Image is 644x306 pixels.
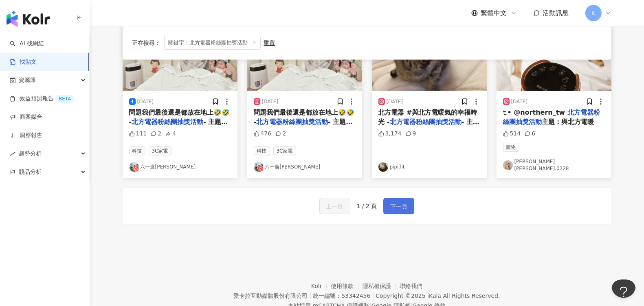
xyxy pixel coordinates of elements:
[254,130,272,138] div: 476
[10,40,44,48] a: searchAI 找網紅
[376,293,500,299] div: Copyright © 2025 All Rights Reserved.
[503,109,600,125] mark: 北方電器粉絲團抽獎活動
[378,109,477,125] span: 北方電器 #與北方電暖氣的幸福時光 -
[233,293,308,299] div: 愛卡拉互動媒體股份有限公司
[311,283,331,289] a: Kolr
[165,130,176,138] div: 4
[132,40,161,46] span: 正在搜尋 ：
[378,162,388,172] img: KOL Avatar
[149,146,171,155] span: 3C家電
[525,130,535,138] div: 6
[543,9,569,17] span: 活動訊息
[511,98,528,105] div: [DATE]
[129,162,231,172] a: KOL Avatar六一遛[PERSON_NAME]
[129,130,147,138] div: 111
[137,98,154,105] div: [DATE]
[10,58,37,66] a: 找貼文
[390,118,462,126] mark: 北方電器粉絲團抽獎活動
[331,283,363,289] a: 使用條款
[129,109,230,125] span: 問題我們最後還是都放在地上🤣🤣 -
[313,293,370,299] div: 統一編號：53342456
[319,198,350,214] button: 上一頁
[254,162,264,172] img: KOL Avatar
[372,293,374,299] span: |
[390,202,407,211] span: 下一頁
[254,162,356,172] a: KOL Avatar六一遛[PERSON_NAME]
[542,118,594,126] span: 主題：與北方電暖
[10,113,42,121] a: 商案媒合
[19,71,36,89] span: 資源庫
[387,98,403,105] div: [DATE]
[400,283,422,289] a: 聯絡我們
[357,203,377,209] span: 1 / 2 頁
[10,131,42,140] a: 洞察報告
[10,95,74,103] a: 效益預測報告BETA
[611,279,636,304] iframe: Toggle Customer Support
[262,98,279,105] div: [DATE]
[264,40,275,46] div: 重置
[427,293,441,299] a: iKala
[254,109,355,125] span: 問題我們最後還是都放在地上🤣🤣 -
[129,162,139,172] img: KOL Avatar
[256,118,328,126] mark: 北方電器粉絲團抽獎活動
[19,144,42,163] span: 趨勢分析
[378,162,480,172] a: KOL Avatarpipi.lit
[503,130,521,138] div: 514
[7,11,50,27] img: logo
[503,160,513,170] img: KOL Avatar
[151,130,161,138] div: 2
[378,130,402,138] div: 3,174
[406,130,416,138] div: 9
[19,163,42,181] span: 競品分析
[10,151,15,157] span: rise
[164,36,261,50] span: 關鍵字：北方電器粉絲團抽獎活動
[383,198,414,214] button: 下一頁
[363,283,400,289] a: 隱私權保護
[273,146,296,155] span: 3C家電
[503,158,605,172] a: KOL Avatar[PERSON_NAME][PERSON_NAME].0228
[481,9,507,18] span: 繁體中文
[309,293,311,299] span: |
[132,118,203,126] mark: 北方電器粉絲團抽獎活動
[129,146,145,155] span: 科技
[275,130,286,138] div: 2
[254,146,270,155] span: 科技
[591,9,595,18] span: K
[503,143,519,152] span: 寵物
[503,109,567,116] span: 𝚝• @northern_tw ⁡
